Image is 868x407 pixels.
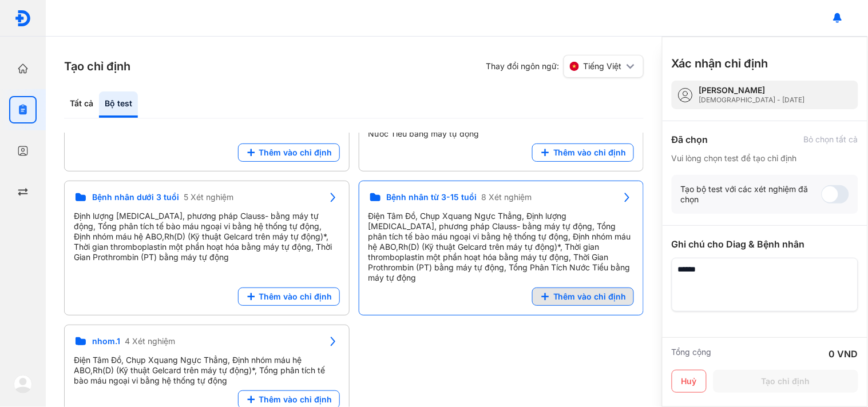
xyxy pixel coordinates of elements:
[699,95,805,105] div: [DEMOGRAPHIC_DATA] - [DATE]
[804,134,858,145] div: Bỏ chọn tất cả
[125,336,175,346] span: 4 Xét nghiệm
[672,133,708,146] div: Đã chọn
[238,288,340,306] button: Thêm vào chỉ định
[553,292,627,302] span: Thêm vào chỉ định
[532,143,634,162] button: Thêm vào chỉ định
[699,85,805,95] div: [PERSON_NAME]
[92,336,120,346] span: nhom.1
[829,347,858,361] div: 0 VND
[681,184,822,205] div: Tạo bộ test với các xét nghiệm đã chọn
[672,153,858,163] div: Vui lòng chọn test để tạo chỉ định
[74,211,340,262] div: Định lượng [MEDICAL_DATA], phương pháp Clauss- bằng máy tự động, Tổng phân tích tế bào máu ngoại ...
[92,192,179,202] span: Bệnh nhân dưới 3 tuổi
[184,192,233,202] span: 5 Xét nghiệm
[259,292,332,302] span: Thêm vào chỉ định
[99,91,138,118] div: Bộ test
[584,61,622,71] span: Tiếng Việt
[64,58,130,74] h3: Tạo chỉ định
[238,143,340,162] button: Thêm vào chỉ định
[672,55,768,71] h3: Xác nhận chỉ định
[672,370,707,393] button: Huỷ
[259,147,332,158] span: Thêm vào chỉ định
[532,288,634,306] button: Thêm vào chỉ định
[14,10,31,27] img: logo
[259,394,332,405] span: Thêm vào chỉ định
[714,370,858,393] button: Tạo chỉ định
[387,192,477,202] span: Bệnh nhân từ 3-15 tuổi
[14,375,32,393] img: logo
[482,192,532,202] span: 8 Xét nghiệm
[672,347,712,361] div: Tổng cộng
[672,237,858,251] div: Ghi chú cho Diag & Bệnh nhân
[486,55,644,78] div: Thay đổi ngôn ngữ:
[553,147,627,158] span: Thêm vào chỉ định
[64,91,99,118] div: Tất cả
[74,355,340,386] div: Điện Tâm Đồ, Chụp Xquang Ngực Thẳng, Định nhóm máu hệ ABO,Rh(D) (Kỹ thuật Gelcard trên máy tự độn...
[368,211,635,283] div: Điện Tâm Đồ, Chụp Xquang Ngực Thẳng, Định lượng [MEDICAL_DATA], phương pháp Clauss- bằng máy tự đ...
